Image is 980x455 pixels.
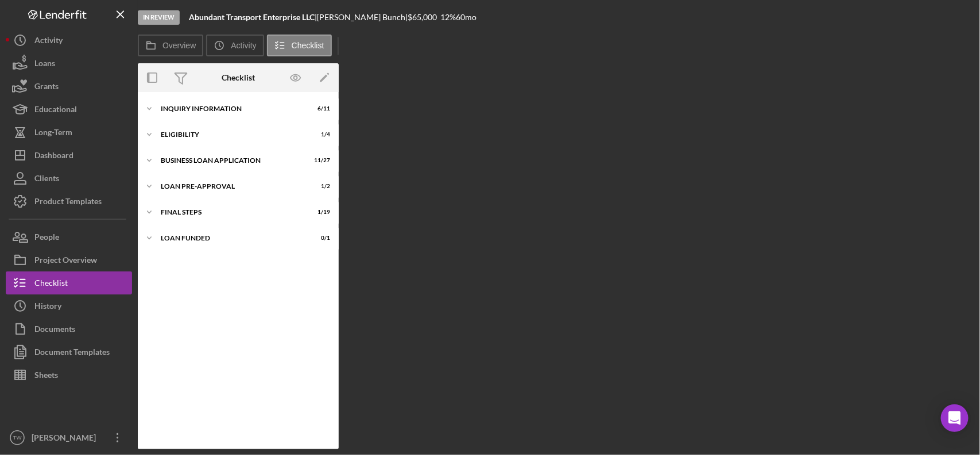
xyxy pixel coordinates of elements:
div: Dashboard [34,144,73,170]
div: Document Templates [34,341,110,366]
button: Sheets [6,364,132,387]
button: Documents [6,318,132,341]
b: Abundant Transport Enterprise LLC [189,12,315,22]
div: 0 / 1 [309,235,330,242]
button: People [6,225,132,248]
div: 11 / 27 [309,157,330,164]
div: Project Overview [34,248,97,274]
div: History [34,295,61,320]
button: Product Templates [6,190,132,213]
div: 60 mo [456,13,477,22]
button: Overview [138,35,203,56]
div: Long-Term [34,121,72,147]
div: | [189,13,317,22]
button: Activity [206,35,264,56]
div: BUSINESS LOAN APPLICATION [161,157,301,164]
button: Project Overview [6,248,132,272]
label: Overview [162,41,196,50]
div: [PERSON_NAME] [29,426,103,452]
button: Clients [6,167,132,190]
div: LOAN PRE-APPROVAL [161,183,301,190]
label: Activity [231,41,256,50]
div: Sheets [34,364,58,389]
div: Loans [34,52,55,78]
button: Checklist [267,35,332,56]
div: Grants [34,75,59,101]
button: Checklist [6,272,132,295]
div: ELIGIBILITY [161,131,301,138]
div: Checklist [34,272,68,297]
div: 6 / 11 [309,105,330,112]
button: Activity [6,29,132,52]
div: 1 / 2 [309,183,330,190]
button: Loans [6,52,132,75]
div: FINAL STEPS [161,209,301,216]
button: History [6,295,132,318]
div: People [34,225,59,251]
div: In Review [138,10,180,25]
text: TW [13,435,22,441]
button: TW[PERSON_NAME] [6,426,132,449]
div: Activity [34,29,63,55]
div: Documents [34,318,75,343]
label: Checklist [292,41,324,50]
button: Grants [6,75,132,98]
div: Clients [34,167,59,193]
button: Document Templates [6,341,132,364]
div: Educational [34,98,77,124]
div: Checklist [222,73,255,82]
div: 1 / 19 [309,209,330,216]
div: LOAN FUNDED [161,235,301,242]
span: $65,000 [408,12,437,22]
div: Open Intercom Messenger [941,404,969,432]
div: [PERSON_NAME] Bunch | [317,13,408,22]
div: INQUIRY INFORMATION [161,105,301,112]
button: Long-Term [6,121,132,144]
div: Product Templates [34,190,102,216]
button: Dashboard [6,144,132,167]
button: Educational [6,98,132,121]
div: 12 % [440,13,456,22]
div: 1 / 4 [309,131,330,138]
